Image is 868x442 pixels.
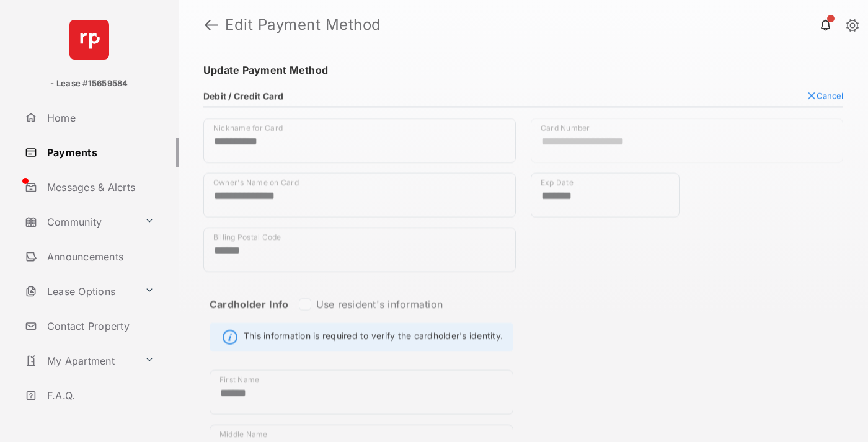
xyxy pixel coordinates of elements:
a: Contact Property [20,311,179,341]
img: svg+xml;base64,PHN2ZyB4bWxucz0iaHR0cDovL3d3dy53My5vcmcvMjAwMC9zdmciIHdpZHRoPSI2NCIgaGVpZ2h0PSI2NC... [69,20,109,60]
a: Community [20,207,139,237]
h4: Debit / Credit Card [203,91,284,101]
strong: Edit Payment Method [225,17,381,32]
span: Cancel [817,91,843,100]
span: This information is required to verify the cardholder's identity. [244,329,503,344]
a: Announcements [20,242,179,272]
a: F.A.Q. [20,381,179,410]
strong: Cardholder Info [210,298,289,332]
a: Lease Options [20,276,139,306]
a: Home [20,103,179,133]
a: Payments [20,138,179,167]
button: Cancel [807,91,843,100]
a: Messages & Alerts [20,172,179,202]
label: Use resident's information [316,298,443,310]
p: - Lease #15659584 [50,77,128,90]
a: My Apartment [20,346,139,376]
h4: Update Payment Method [203,64,843,76]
